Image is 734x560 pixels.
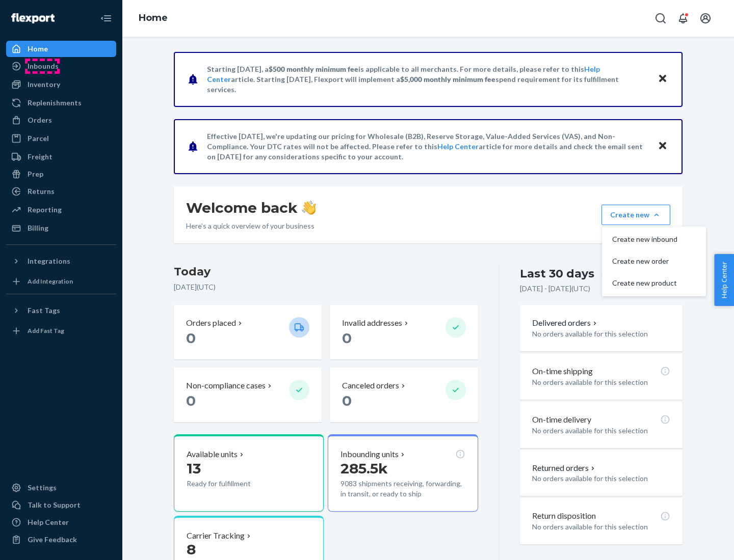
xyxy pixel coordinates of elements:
[28,483,57,493] div: Settings
[6,183,116,200] a: Returns
[6,497,116,513] a: Talk to Support
[28,326,64,335] div: Add Fast Tag
[532,317,599,329] button: Delivered orders
[187,449,238,460] p: Available units
[6,273,116,290] a: Add Integration
[342,317,402,329] p: Invalid addresses
[604,250,704,272] button: Create new order
[532,473,670,484] p: No orders available for this selection
[187,541,196,558] span: 8
[11,13,55,23] img: Flexport logo
[532,426,670,436] p: No orders available for this selection
[532,377,670,387] p: No orders available for this selection
[340,479,465,499] p: 9083 shipments receiving, forwarding, in transit, or ready to ship
[302,201,316,215] img: hand-wave emoji
[28,223,48,233] div: Billing
[330,368,478,422] button: Canceled orders 0
[532,366,593,377] p: On-time shipping
[174,434,324,512] button: Available units13Ready for fulfillment
[28,535,77,545] div: Give Feedback
[174,264,478,280] h3: Today
[174,282,478,292] p: [DATE] ( UTC )
[330,305,478,359] button: Invalid addresses 0
[187,479,281,489] p: Ready for fulfillment
[6,480,116,496] a: Settings
[340,449,399,460] p: Inbounding units
[207,131,648,162] p: Effective [DATE], we're updating our pricing for Wholesale (B2B), Reserve Storage, Value-Added Se...
[28,500,81,510] div: Talk to Support
[96,8,116,29] button: Close Navigation
[6,130,116,147] a: Parcel
[650,8,671,29] button: Open Search Box
[601,205,670,225] button: Create newCreate new inboundCreate new orderCreate new product
[532,510,596,522] p: Return disposition
[604,229,704,250] button: Create new inbound
[520,284,590,294] p: [DATE] - [DATE] ( UTC )
[6,531,116,548] button: Give Feedback
[6,202,116,218] a: Reporting
[532,414,591,426] p: On-time delivery
[186,221,316,231] p: Here’s a quick overview of your business
[186,317,236,329] p: Orders placed
[656,72,669,87] button: Close
[186,392,196,409] span: 0
[6,149,116,165] a: Freight
[532,462,597,474] button: Returned orders
[28,517,69,527] div: Help Center
[186,329,196,347] span: 0
[532,522,670,532] p: No orders available for this selection
[612,236,677,243] span: Create new inbound
[269,65,358,73] span: $500 monthly minimum fee
[437,142,479,151] a: Help Center
[174,368,322,422] button: Non-compliance cases 0
[6,514,116,530] a: Help Center
[6,58,116,74] a: Inbounds
[656,139,669,154] button: Close
[28,305,60,316] div: Fast Tags
[187,460,201,477] span: 13
[612,258,677,265] span: Create new order
[342,329,352,347] span: 0
[207,64,648,95] p: Starting [DATE], a is applicable to all merchants. For more details, please refer to this article...
[187,530,245,542] p: Carrier Tracking
[28,169,43,179] div: Prep
[342,392,352,409] span: 0
[28,186,55,197] div: Returns
[6,112,116,128] a: Orders
[28,133,49,144] div: Parcel
[6,220,116,236] a: Billing
[28,44,48,54] div: Home
[6,95,116,111] a: Replenishments
[28,98,82,108] div: Replenishments
[695,8,716,29] button: Open account menu
[130,4,176,33] ol: breadcrumbs
[6,41,116,57] a: Home
[340,460,388,477] span: 285.5k
[714,254,734,306] button: Help Center
[6,253,116,269] button: Integrations
[174,305,322,359] button: Orders placed 0
[612,279,677,287] span: Create new product
[6,166,116,182] a: Prep
[186,199,316,217] h1: Welcome back
[186,380,266,391] p: Non-compliance cases
[400,75,495,83] span: $5,000 monthly minimum fee
[28,205,62,215] div: Reporting
[342,380,399,391] p: Canceled orders
[28,152,53,162] div: Freight
[6,76,116,93] a: Inventory
[28,277,73,286] div: Add Integration
[6,302,116,319] button: Fast Tags
[28,256,70,266] div: Integrations
[139,12,168,23] a: Home
[6,323,116,339] a: Add Fast Tag
[28,115,52,125] div: Orders
[520,266,594,282] div: Last 30 days
[532,329,670,339] p: No orders available for this selection
[28,61,59,71] div: Inbounds
[328,434,478,512] button: Inbounding units285.5k9083 shipments receiving, forwarding, in transit, or ready to ship
[673,8,693,29] button: Open notifications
